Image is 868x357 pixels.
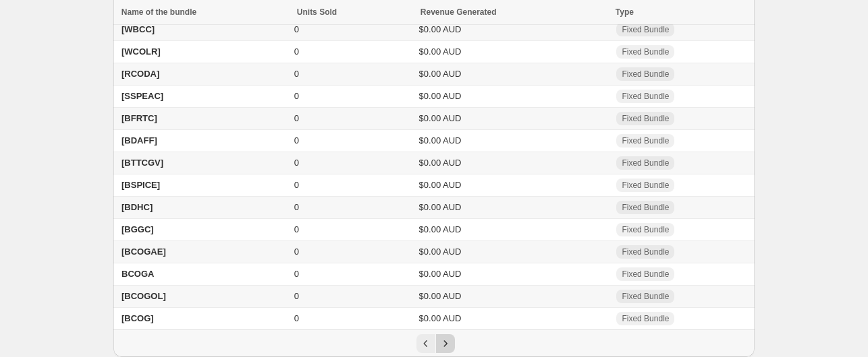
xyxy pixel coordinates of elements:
[419,135,462,145] span: $0.00 AUD
[294,224,299,234] span: 0
[294,46,299,57] span: 0
[616,5,747,19] div: Type
[121,313,154,323] span: [BCOG]
[121,46,161,57] span: [WCOLR]
[622,91,669,102] span: Fixed Bundle
[622,69,669,79] span: Fixed Bundle
[419,202,462,212] span: $0.00 AUD
[121,269,154,279] span: BCOGA
[121,24,155,34] span: [WBCC]
[294,291,299,301] span: 0
[622,291,669,302] span: Fixed Bundle
[121,69,159,79] span: [RCODA]
[421,5,510,19] button: Revenue Generated
[121,291,166,301] span: [BCOGOL]
[294,91,299,101] span: 0
[622,180,669,191] span: Fixed Bundle
[622,135,669,146] span: Fixed Bundle
[419,247,462,257] span: $0.00 AUD
[294,202,299,212] span: 0
[294,69,299,79] span: 0
[419,291,462,301] span: $0.00 AUD
[113,329,755,357] nav: Pagination
[622,202,669,213] span: Fixed Bundle
[419,158,462,168] span: $0.00 AUD
[294,269,299,279] span: 0
[121,180,160,190] span: [BSPICE]
[622,247,669,257] span: Fixed Bundle
[297,5,350,19] button: Units Sold
[622,313,669,324] span: Fixed Bundle
[419,269,462,279] span: $0.00 AUD
[294,158,299,168] span: 0
[419,91,462,101] span: $0.00 AUD
[419,24,462,34] span: $0.00 AUD
[297,5,337,19] span: Units Sold
[419,46,462,57] span: $0.00 AUD
[622,46,669,57] span: Fixed Bundle
[121,113,157,123] span: [BFRTC]
[416,334,435,353] button: Previous
[436,334,455,353] button: Next
[421,5,497,19] span: Revenue Generated
[294,180,299,190] span: 0
[419,313,462,323] span: $0.00 AUD
[294,135,299,145] span: 0
[622,158,669,168] span: Fixed Bundle
[622,24,669,35] span: Fixed Bundle
[121,224,154,234] span: [BGGC]
[121,91,163,101] span: [SSPEAC]
[121,158,163,168] span: [BTTCGV]
[419,69,462,79] span: $0.00 AUD
[622,269,669,280] span: Fixed Bundle
[121,247,166,257] span: [BCOGAE]
[121,5,196,19] div: Name of the bundle
[419,113,462,123] span: $0.00 AUD
[121,135,157,145] span: [BDAFF]
[294,247,299,257] span: 0
[419,180,462,190] span: $0.00 AUD
[294,313,299,323] span: 0
[294,24,299,34] span: 0
[121,202,153,212] span: [BDHC]
[294,113,299,123] span: 0
[622,224,669,235] span: Fixed Bundle
[419,224,462,234] span: $0.00 AUD
[622,113,669,124] span: Fixed Bundle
